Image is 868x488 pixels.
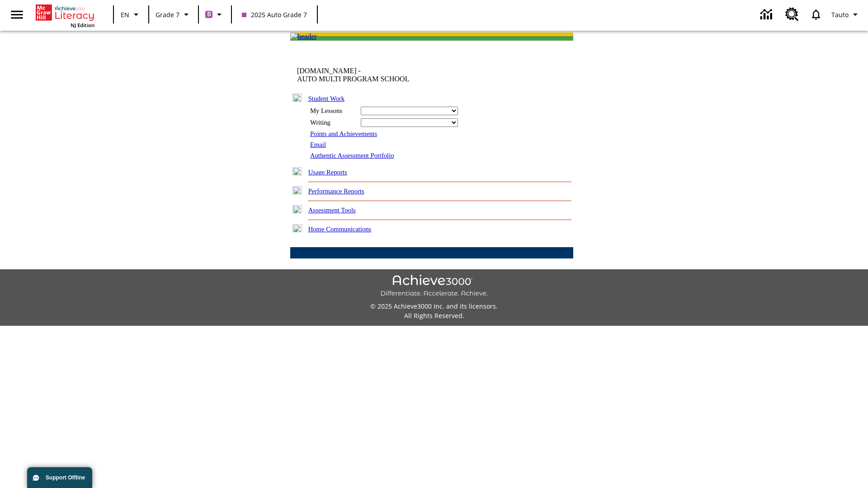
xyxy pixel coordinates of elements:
img: minus.gif [292,94,302,102]
span: B [207,9,211,20]
button: Language: EN, Select a language [117,6,146,23]
button: Profile/Settings [828,6,864,23]
a: Home Communications [308,225,372,233]
nobr: AUTO MULTI PROGRAM SCHOOL [297,75,409,83]
span: Grade 7 [156,10,179,19]
img: plus.gif [292,186,302,194]
a: Email [310,141,326,148]
span: Support Offline [46,474,85,481]
span: 2025 Auto Grade 7 [242,10,307,19]
a: Student Work [308,95,344,102]
a: Data Center [755,2,780,27]
a: Usage Reports [308,169,347,176]
img: Achieve3000 Differentiate Accelerate Achieve [380,275,488,298]
span: EN [121,10,129,19]
button: Open side menu [4,1,30,28]
a: Notifications [804,3,828,26]
a: Points and Achievements [310,130,377,137]
span: Tauto [831,10,849,19]
div: My Lessons [310,107,355,115]
button: Grade: Grade 7, Select a grade [152,6,195,23]
a: Performance Reports [308,188,364,195]
img: plus.gif [292,224,302,232]
button: Support Offline [27,467,92,488]
a: Authentic Assessment Portfolio [310,152,394,159]
div: Home [36,3,94,28]
td: [DOMAIN_NAME] - [297,67,463,83]
a: Resource Center, Will open in new tab [780,2,804,27]
img: plus.gif [292,167,302,175]
span: NJ Edition [71,22,94,28]
a: Assessment Tools [308,206,356,214]
div: Writing [310,119,355,127]
img: plus.gif [292,205,302,213]
button: Boost Class color is purple. Change class color [202,6,228,23]
img: header [290,33,317,41]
